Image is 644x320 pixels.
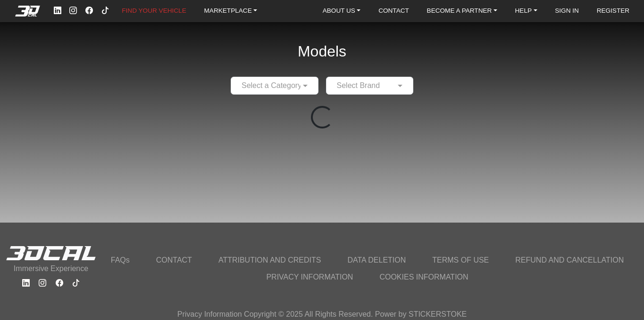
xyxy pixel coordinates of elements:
[374,269,474,286] a: COOKIES INFORMATION
[510,252,629,269] a: REFUND AND CANCELLATION
[105,252,135,269] a: FAQs
[593,5,634,17] a: REGISTER
[551,5,583,17] a: SIGN IN
[423,5,501,17] a: BECOME A PARTNER
[375,5,413,17] a: CONTACT
[213,252,327,269] a: ATTRIBUTION AND CREDITS
[201,5,261,17] a: MARKETPLACE
[342,252,411,269] a: DATA DELETION
[427,252,494,269] a: TERMS OF USE
[177,309,467,320] p: Privacy Information Copyright © 2025 All Rights Reserved. Power by STICKERSTOKE
[319,5,365,17] a: ABOUT US
[118,5,190,17] a: FIND YOUR VEHICLE
[298,30,346,73] h2: Models
[260,269,359,286] a: PRIVACY INFORMATION
[511,5,541,17] a: HELP
[6,263,96,274] p: Immersive Experience
[151,252,198,269] a: CONTACT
